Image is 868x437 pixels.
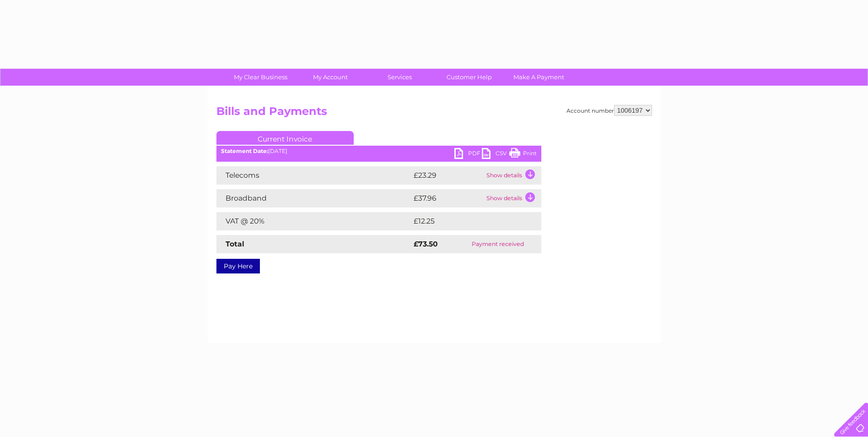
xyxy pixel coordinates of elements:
td: VAT @ 20% [216,212,411,230]
a: My Clear Business [223,69,298,86]
td: Payment received [455,235,541,253]
a: Customer Help [431,69,507,86]
a: Current Invoice [216,131,354,145]
td: £23.29 [411,166,484,185]
div: Account number [566,105,652,116]
td: £12.25 [411,212,522,230]
td: Telecoms [216,166,411,185]
div: [DATE] [216,148,541,154]
a: Pay Here [216,259,260,273]
strong: £73.50 [414,240,438,248]
a: PDF [454,148,482,161]
b: Statement Date: [221,147,268,154]
a: Services [362,69,437,86]
td: £37.96 [411,189,484,208]
a: CSV [482,148,509,161]
a: Print [509,148,537,161]
td: Show details [484,166,541,185]
td: Broadband [216,189,411,208]
a: My Account [292,69,368,86]
strong: Total [226,240,244,248]
a: Make A Payment [501,69,577,86]
td: Show details [484,189,541,208]
h2: Bills and Payments [216,105,652,122]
